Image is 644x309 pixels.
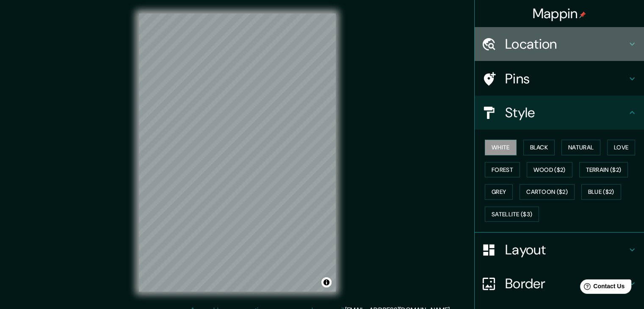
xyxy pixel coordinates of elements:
[523,140,555,155] button: Black
[321,277,332,287] button: Toggle attribution
[139,14,336,292] canvas: Map
[475,62,644,96] div: Pins
[520,184,575,200] button: Cartoon ($2)
[505,275,627,292] h4: Border
[581,184,621,200] button: Blue ($2)
[475,233,644,267] div: Layout
[485,184,513,200] button: Grey
[485,140,517,155] button: White
[485,207,539,222] button: Satellite ($3)
[527,162,572,178] button: Wood ($2)
[561,140,600,155] button: Natural
[579,162,628,178] button: Terrain ($2)
[505,241,627,258] h4: Layout
[505,104,627,121] h4: Style
[475,27,644,61] div: Location
[485,162,520,178] button: Forest
[569,276,635,300] iframe: Help widget launcher
[505,70,627,87] h4: Pins
[475,96,644,130] div: Style
[533,5,586,22] h4: Mappin
[607,140,635,155] button: Love
[579,11,586,18] img: pin-icon.png
[505,36,627,52] h4: Location
[475,267,644,301] div: Border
